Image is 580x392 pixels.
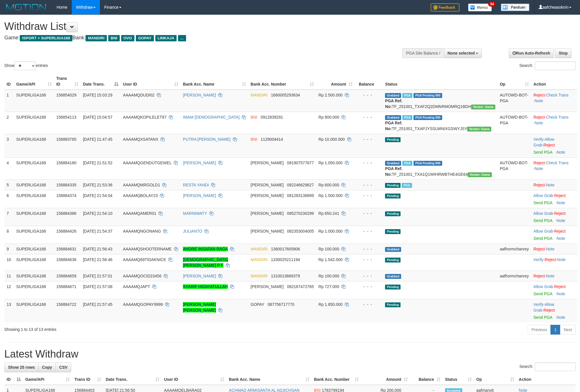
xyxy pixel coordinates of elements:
[14,299,54,323] td: SUPERLIGA168
[383,90,497,112] td: TF_251001_TXAF2Q2DMNRMOMRQ1BDH
[533,302,554,312] span: ·
[123,161,171,165] span: AAAAMQGENDUTGEWEL
[533,229,553,233] a: Allow Grab
[14,73,54,90] th: Game/API: activate to sort column ascending
[531,299,577,323] td: · ·
[271,274,300,278] span: Copy 1310013689379 to clipboard
[498,244,531,254] td: aafhormchanrey
[498,112,531,134] td: AUTOWD-BOT-PGA
[533,137,544,142] a: Verify
[136,35,154,41] span: GOPAY
[251,229,284,233] span: [PERSON_NAME]
[251,115,257,119] span: BNI
[123,284,150,289] span: AAAAMQJAPT
[498,157,531,179] td: AUTOWD-BOT-PGA
[8,365,35,370] span: Show 25 rows
[519,362,576,371] label: Search:
[531,179,577,190] td: ·
[413,161,442,166] span: PGA Pending
[535,121,543,125] a: Note
[557,236,565,241] a: Note
[83,257,112,262] span: [DATE] 21:56:46
[357,284,381,289] div: - - -
[546,274,554,278] a: Note
[14,112,54,134] td: SUPERLIGA168
[56,284,76,289] span: 156884671
[357,182,381,188] div: - - -
[535,166,543,171] a: Note
[531,190,577,208] td: ·
[38,362,56,372] a: Copy
[14,179,54,190] td: SUPERLIGA168
[287,211,314,216] span: Copy 085270230299 to clipboard
[554,229,566,233] a: Reject
[4,299,14,323] td: 13
[251,183,284,187] span: [PERSON_NAME]
[533,150,552,155] a: Send PGA
[103,374,162,385] th: Date Trans.: activate to sort column ascending
[83,302,112,307] span: [DATE] 21:57:45
[357,136,381,142] div: - - -
[385,115,401,120] span: Grabbed
[357,273,381,279] div: - - -
[355,73,383,90] th: Balance
[318,211,339,216] span: Rp 650.241
[56,93,76,97] span: 156854029
[4,134,14,157] td: 3
[183,137,231,142] a: PUTRA [PERSON_NAME]
[402,115,412,120] span: Marked by aafchhiseyha
[4,179,14,190] td: 5
[531,134,577,157] td: · ·
[318,257,343,262] span: Rp 1.542.000
[251,247,268,251] span: MANDIRI
[251,302,264,307] span: GOPAY
[383,112,497,134] td: TF_251001_TXAPJYSSLWNIXGSWYJSY
[357,160,381,166] div: - - -
[318,302,343,307] span: Rp 1.850.000
[533,274,545,278] a: Reject
[83,229,112,233] span: [DATE] 21:54:37
[357,211,381,216] div: - - -
[123,229,161,233] span: AAAAMQNGONANG
[533,193,553,198] a: Allow Grab
[83,193,112,198] span: [DATE] 21:54:04
[318,229,343,233] span: Rp 1.000.000
[268,302,294,307] span: Copy 087756717770 to clipboard
[183,183,209,187] a: RESTA YANDI
[531,226,577,244] td: ·
[56,193,76,198] span: 156884374
[385,229,401,234] span: Pending
[557,257,566,262] a: Note
[14,134,54,157] td: SUPERLIGA168
[318,115,339,119] span: Rp 800.000
[361,374,410,385] th: Amount: activate to sort column ascending
[14,244,54,254] td: SUPERLIGA168
[248,73,316,90] th: Bank Acc. Number: activate to sort column ascending
[471,105,495,109] span: Vendor URL: https://trx31.1velocity.biz
[533,193,554,198] span: ·
[385,285,401,289] span: Pending
[4,112,14,134] td: 2
[56,229,76,233] span: 156884426
[544,308,555,312] a: Reject
[531,271,577,281] td: ·
[4,90,14,112] td: 1
[557,315,565,320] a: Note
[533,247,545,251] a: Reject
[546,183,554,187] a: Note
[183,247,228,251] a: ANDRE INSAFAN RAGA
[287,229,314,233] span: Copy 082353004005 to clipboard
[413,93,442,98] span: PGA Pending
[467,127,491,132] span: Vendor URL: https://trx31.1velocity.biz
[533,284,554,289] span: ·
[14,281,54,299] td: SUPERLIGA168
[4,324,237,332] div: Showing 1 to 13 of 13 entries
[517,374,576,385] th: Action
[14,254,54,271] td: SUPERLIGA168
[402,183,412,188] span: Marked by aafandaneth
[533,257,544,262] a: Verify
[287,183,314,187] span: Copy 082246629627 to clipboard
[83,284,112,289] span: [DATE] 21:57:08
[56,302,76,307] span: 156884722
[123,247,172,251] span: AAAAMQSHOOTERNAME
